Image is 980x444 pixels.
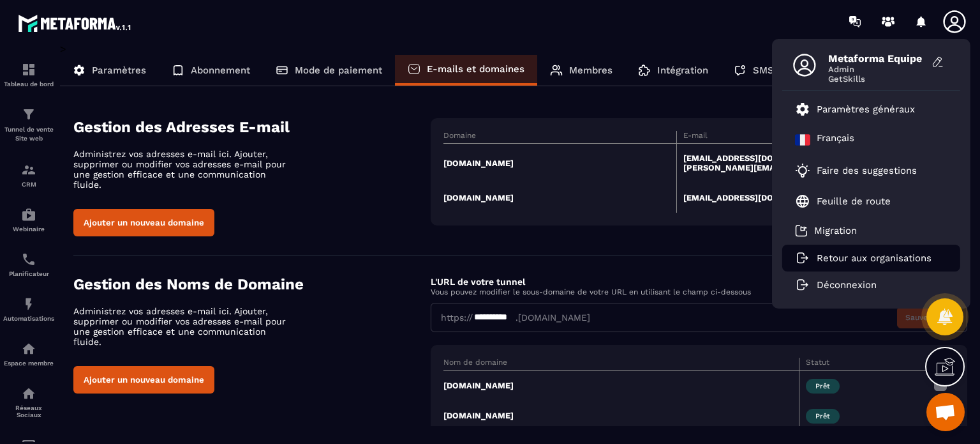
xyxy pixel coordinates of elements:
[817,132,854,148] p: Français
[3,125,54,143] p: Tunnel de vente Site web
[3,376,54,428] a: social-networksocial-networkRéseaux Sociaux
[73,209,214,236] button: Ajouter un nouveau domaine
[676,131,909,144] th: E-mail
[3,242,54,287] a: schedulerschedulerPlanificateur
[3,226,54,233] p: Webinaire
[817,165,917,176] p: Faire des suggestions
[3,197,54,242] a: automationsautomationsWebinaire
[443,182,676,213] td: [DOMAIN_NAME]
[443,371,799,401] td: [DOMAIN_NAME]
[73,366,214,394] button: Ajouter un nouveau domaine
[443,401,799,431] td: [DOMAIN_NAME]
[795,194,891,209] a: Feuille de route
[814,225,857,236] p: Migration
[3,404,54,418] p: Réseaux Sociaux
[73,149,297,190] p: Administrez vos adresses e-mail ici. Ajouter, supprimer ou modifier vos adresses e-mail pour une ...
[21,341,36,356] img: automations
[676,182,909,213] td: [EMAIL_ADDRESS][DOMAIN_NAME]
[806,409,840,424] span: Prêt
[795,224,857,237] a: Migration
[817,252,932,264] p: Retour aux organisations
[18,11,133,34] img: logo
[3,97,54,153] a: formationformationTunnel de vente Site web
[753,65,879,76] p: SMS / Emails / Webinaires
[795,102,915,117] a: Paramètres généraux
[926,393,965,431] div: Ouvrir le chat
[3,315,54,322] p: Automatisations
[817,103,915,115] p: Paramètres généraux
[21,296,36,312] img: automations
[21,386,36,401] img: social-network
[73,275,431,293] h4: Gestion des Noms de Domaine
[3,153,54,197] a: formationformationCRM
[795,252,932,264] a: Retour aux organisations
[3,287,54,332] a: automationsautomationsAutomatisations
[3,270,54,277] p: Planificateur
[73,118,431,136] h4: Gestion des Adresses E-mail
[3,80,54,88] p: Tableau de bord
[427,63,524,75] p: E-mails et domaines
[21,107,36,122] img: formation
[443,358,799,371] th: Nom de domaine
[676,144,909,183] td: [EMAIL_ADDRESS][DOMAIN_NAME], [PERSON_NAME][EMAIL_ADDRESS][DOMAIN_NAME]
[828,52,924,65] span: Metaforma Equipe
[3,360,54,367] p: Espace membre
[73,306,297,347] p: Administrez vos adresses e-mail ici. Ajouter, supprimer ou modifier vos adresses e-mail pour une ...
[3,181,54,188] p: CRM
[3,332,54,376] a: automationsautomationsEspace membre
[431,277,525,287] label: L'URL de votre tunnel
[3,52,54,97] a: formationformationTableau de bord
[21,62,36,77] img: formation
[806,379,840,394] span: Prêt
[795,163,932,178] a: Faire des suggestions
[569,65,612,76] p: Membres
[21,162,36,178] img: formation
[828,65,924,74] span: Admin
[21,252,36,267] img: scheduler
[431,287,967,296] p: Vous pouvez modifier le sous-domaine de votre URL en utilisant le champ ci-dessous
[817,195,891,207] p: Feuille de route
[443,131,676,144] th: Domaine
[828,74,924,84] span: GetSkills
[191,65,250,76] p: Abonnement
[92,65,146,76] p: Paramètres
[21,207,36,222] img: automations
[443,144,676,183] td: [DOMAIN_NAME]
[295,65,382,76] p: Mode de paiement
[817,279,877,291] p: Déconnexion
[657,65,708,76] p: Intégration
[799,358,926,371] th: Statut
